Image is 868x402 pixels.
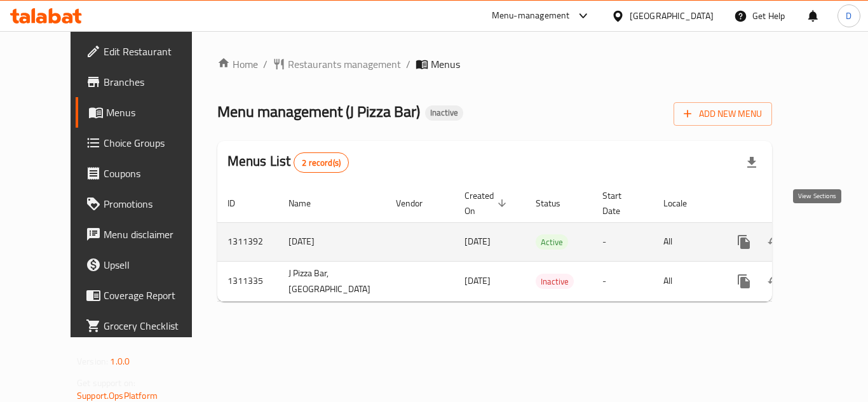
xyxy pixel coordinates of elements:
[104,135,205,151] span: Choice Groups
[76,280,215,311] a: Coverage Report
[663,196,703,211] span: Locale
[227,196,252,211] span: ID
[536,196,577,211] span: Status
[104,288,205,303] span: Coverage Report
[592,261,653,301] td: -
[76,189,215,219] a: Promotions
[536,274,574,289] span: Inactive
[76,158,215,189] a: Coupons
[536,274,574,289] div: Inactive
[76,36,215,67] a: Edit Restaurant
[406,57,410,72] li: /
[110,353,130,370] span: 1.0.0
[465,272,491,289] span: [DATE]
[106,105,205,120] span: Menus
[104,257,205,272] span: Upsell
[76,311,215,341] a: Grocery Checklist
[465,233,491,250] span: [DATE]
[76,250,215,280] a: Upsell
[759,266,790,297] button: Change Status
[396,196,439,211] span: Vendor
[425,105,463,121] div: Inactive
[104,166,205,181] span: Coupons
[104,74,205,90] span: Branches
[278,222,386,261] td: [DATE]
[217,222,278,261] td: 1311392
[288,196,327,211] span: Name
[76,67,215,97] a: Branches
[104,227,205,242] span: Menu disclaimer
[736,147,767,178] div: Export file
[719,184,861,223] th: Actions
[492,8,570,23] div: Menu-management
[227,152,349,173] h2: Menus List
[77,375,135,391] span: Get support on:
[653,222,719,261] td: All
[217,97,420,126] span: Menu management ( J Pizza Bar )
[76,97,215,128] a: Menus
[425,107,463,118] span: Inactive
[288,57,401,72] span: Restaurants management
[76,128,215,158] a: Choice Groups
[104,318,205,333] span: Grocery Checklist
[77,353,108,370] span: Version:
[684,106,762,122] span: Add New Menu
[431,57,460,72] span: Menus
[104,196,205,211] span: Promotions
[294,152,349,173] div: Total records count
[263,57,268,72] li: /
[294,157,348,169] span: 2 record(s)
[217,261,278,301] td: 1311335
[536,235,568,250] span: Active
[729,227,759,257] button: more
[846,9,851,23] span: D
[465,188,510,218] span: Created On
[602,188,638,218] span: Start Date
[76,219,215,250] a: Menu disclaimer
[759,227,790,257] button: Change Status
[217,57,772,72] nav: breadcrumb
[630,9,714,23] div: [GEOGRAPHIC_DATA]
[592,222,653,261] td: -
[729,266,759,297] button: more
[217,184,861,302] table: enhanced table
[653,261,719,301] td: All
[104,44,205,59] span: Edit Restaurant
[273,57,401,72] a: Restaurants management
[278,261,386,301] td: J Pizza Bar,[GEOGRAPHIC_DATA]
[217,57,258,72] a: Home
[536,234,568,250] div: Active
[674,102,772,126] button: Add New Menu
